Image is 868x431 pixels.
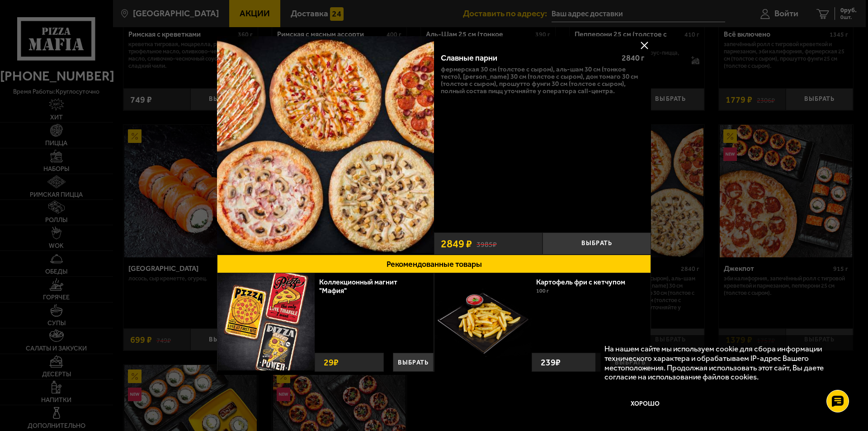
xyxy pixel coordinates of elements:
[604,390,686,417] button: Хорошо
[538,353,563,371] strong: 239 ₽
[321,353,341,371] strong: 29 ₽
[393,353,434,372] button: Выбрать
[536,288,549,294] span: 100 г
[217,36,434,253] img: Славные парни
[604,344,841,382] p: На нашем сайте мы используем cookie для сбора информации технического характера и обрабатываем IP...
[542,232,651,255] button: Выбрать
[536,278,634,286] a: Картофель фри с кетчупом
[441,238,472,249] span: 2849 ₽
[622,53,644,63] span: 2840 г
[441,66,644,95] p: Фермерская 30 см (толстое с сыром), Аль-Шам 30 см (тонкое тесто), [PERSON_NAME] 30 см (толстое с ...
[217,36,434,255] a: Славные парни
[441,53,614,63] div: Славные парни
[217,255,651,273] button: Рекомендованные товары
[319,278,397,295] a: Коллекционный магнит "Мафия"
[476,239,497,248] s: 3985 ₽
